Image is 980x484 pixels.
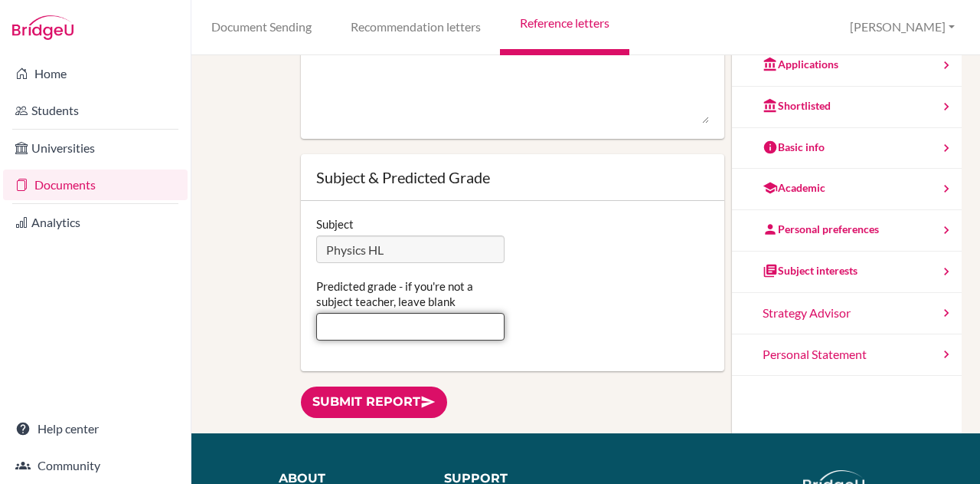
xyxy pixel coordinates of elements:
[763,140,825,155] div: Basic info
[3,207,188,238] a: Analytics
[763,57,838,72] div: Applications
[3,133,188,163] a: Universities
[3,170,188,200] a: Documents
[732,334,962,376] a: Personal Statement
[763,98,831,114] div: Shortlisted
[316,278,505,309] label: Predicted grade - if you're not a subject teacher, leave blank
[732,252,962,293] a: Subject interests
[732,169,962,210] a: Academic
[301,387,447,418] a: Submit report
[732,210,962,252] a: Personal preferences
[732,87,962,128] a: Shortlisted
[12,15,73,40] img: Bridge-U
[3,450,188,481] a: Community
[732,293,962,334] a: Strategy Advisor
[3,413,188,444] a: Help center
[843,13,962,41] button: [PERSON_NAME]
[3,95,188,126] a: Students
[316,216,354,232] label: Subject
[3,58,188,89] a: Home
[732,45,962,87] a: Applications
[732,128,962,170] a: Basic info
[763,180,825,196] div: Academic
[763,263,857,278] div: Subject interests
[316,170,710,185] div: Subject & Predicted Grade
[763,222,879,237] div: Personal preferences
